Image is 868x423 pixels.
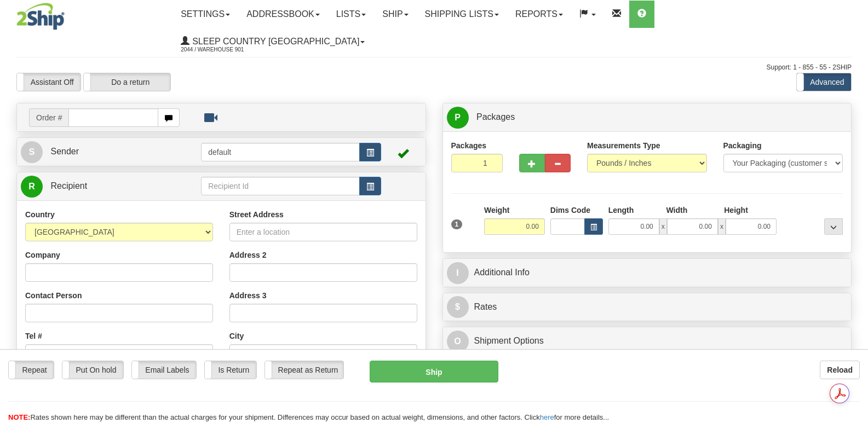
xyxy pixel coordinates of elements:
[447,296,469,318] span: $
[370,361,498,383] button: Ship
[550,205,590,216] label: Dims Code
[173,1,238,28] a: Settings
[229,209,284,220] label: Street Address
[447,330,848,352] a: OShipment Options
[29,108,68,127] span: Order #
[447,296,848,318] a: $Rates
[21,176,43,198] span: R
[8,413,30,421] span: NOTE:
[820,361,860,379] button: Reload
[608,205,634,216] label: Length
[451,140,487,151] label: Packages
[797,73,851,91] label: Advanced
[666,205,687,216] label: Width
[229,223,417,241] input: Enter a location
[173,28,373,55] a: Sleep Country [GEOGRAPHIC_DATA] 2044 / Warehouse 901
[25,290,82,301] label: Contact Person
[205,361,256,379] label: Is Return
[9,361,54,379] label: Repeat
[827,366,853,374] b: Reload
[25,209,55,220] label: Country
[181,44,263,55] span: 2044 / Warehouse 901
[374,1,416,28] a: Ship
[21,141,43,163] span: S
[25,331,42,341] label: Tel #
[229,290,267,301] label: Address 3
[447,262,469,284] span: I
[84,73,170,91] label: Do a return
[824,218,843,235] div: ...
[540,413,554,421] a: here
[16,3,65,30] img: logo2044.jpg
[25,250,60,260] label: Company
[587,140,660,151] label: Measurements Type
[132,361,196,379] label: Email Labels
[447,262,848,284] a: IAdditional Info
[507,1,571,28] a: Reports
[17,73,81,91] label: Assistant Off
[50,147,79,156] span: Sender
[447,331,469,352] span: O
[201,177,360,195] input: Recipient Id
[189,37,359,46] span: Sleep Country [GEOGRAPHIC_DATA]
[238,1,328,28] a: Addressbook
[417,1,507,28] a: Shipping lists
[447,106,848,129] a: P Packages
[484,205,509,216] label: Weight
[21,175,181,198] a: R Recipient
[328,1,374,28] a: Lists
[229,331,244,341] label: City
[16,63,852,72] div: Support: 1 - 855 - 55 - 2SHIP
[265,361,343,379] label: Repeat as Return
[201,143,360,161] input: Sender Id
[723,140,762,151] label: Packaging
[62,361,123,379] label: Put On hold
[718,218,726,235] span: x
[724,205,748,216] label: Height
[447,107,469,129] span: P
[21,141,201,163] a: S Sender
[50,181,87,190] span: Recipient
[476,112,515,121] span: Packages
[229,250,267,260] label: Address 2
[451,219,463,229] span: 1
[659,218,667,235] span: x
